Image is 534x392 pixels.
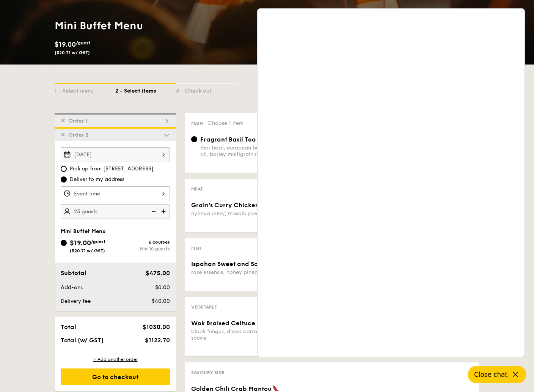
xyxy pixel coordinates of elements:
span: $475.00 [146,269,170,277]
input: Event time [61,186,170,201]
div: thai basil, european basil, shallot scented sesame oil, barley multigrain rice [200,145,329,157]
span: $19.00 [55,40,76,49]
span: Main [191,121,203,126]
span: Ispahan Sweet and Sour Fish [191,260,278,268]
span: Savoury Side [191,370,225,375]
div: 3 - Check out [176,84,237,95]
span: Add-ons [61,284,83,291]
span: Mini Buffet Menu [61,228,106,235]
span: ($20.71 w/ GST) [55,50,90,55]
h1: Mini Buffet Menu [55,19,264,33]
span: /guest [76,40,90,46]
div: + Add another order [61,356,170,362]
input: Event date [61,147,170,162]
input: $19.00/guest($20.71 w/ GST)6 coursesMin 10 guests [61,240,67,246]
button: Close chat [468,366,526,383]
span: Subtotal [61,269,86,277]
span: ✕ [61,118,65,124]
div: rose essence, honey pineapple, lychee [191,269,329,276]
span: Total (w/ GST) [61,337,104,344]
input: Pick up from [STREET_ADDRESS] [61,166,67,172]
span: ✕ [61,132,65,138]
span: Order 1 [65,118,91,124]
img: icon-reduce.1d2dbef1.svg [147,204,159,219]
span: Vegetable [191,304,217,310]
span: Wok Braised Celtuce and Tofu [191,320,284,327]
span: Pick up from [STREET_ADDRESS] [70,165,154,173]
span: Fish [191,246,201,251]
span: Close chat [474,371,507,378]
span: $1030.00 [143,323,170,331]
input: Fragrant Basil Tea Ricethai basil, european basil, shallot scented sesame oil, barley multigrain ... [191,136,197,142]
span: Order 2 [65,132,91,138]
div: nyonya curry, masala powder, lemongrass [191,210,329,217]
img: icon-add.58712e84.svg [159,204,170,219]
span: ($20.71 w/ GST) [70,248,105,253]
img: icon-dropdown.fa26e9f9.svg [163,132,170,139]
div: 2 - Select items [115,84,176,95]
span: $1122.70 [145,337,170,344]
div: 1 - Select menu [55,84,115,95]
input: Number of guests [61,204,170,219]
span: /guest [91,239,105,244]
div: 6 courses [115,239,170,245]
span: Choose 1 item [207,120,243,126]
div: Min 10 guests [115,246,170,252]
span: Total [61,323,76,331]
span: Grain's Curry Chicken [191,202,259,209]
div: Go to checkout [61,368,170,385]
span: Fragrant Basil Tea Rice [200,136,271,143]
div: black fungus, diced carrot, goji berry, superior ginger sauce [191,328,329,341]
span: Meat [191,186,203,192]
span: Deliver to my address [70,176,124,183]
span: $0.00 [155,284,170,291]
span: Delivery fee [61,298,91,304]
span: $19.00 [70,239,91,247]
img: icon-dropdown.fa26e9f9.svg [163,118,170,124]
span: $40.00 [152,298,170,304]
input: Deliver to my address [61,176,67,183]
img: icon-spicy.37a8142b.svg [272,385,279,392]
